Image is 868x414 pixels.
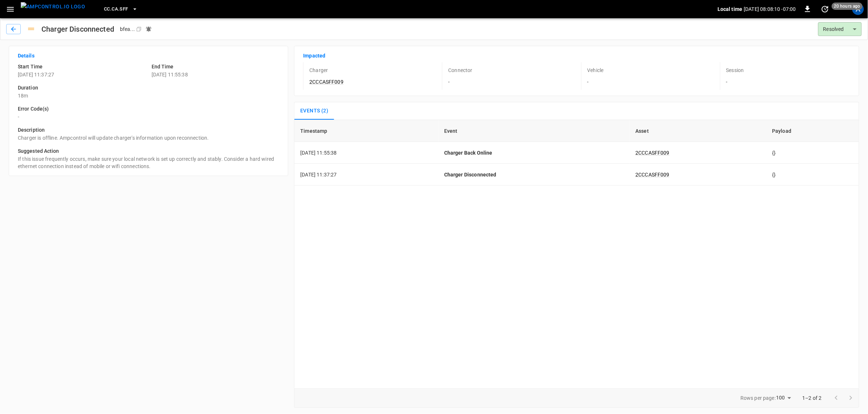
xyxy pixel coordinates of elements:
button: CC.CA.SFF [101,2,140,16]
table: sessions table [294,120,859,186]
p: Charger [309,67,328,74]
td: {} [766,164,859,186]
th: Payload [766,120,859,142]
p: If this issue frequently occurs, make sure your local network is set up correctly and stably. Con... [18,155,279,170]
div: Notifications sent [145,26,152,32]
div: Resolved [818,22,862,36]
h6: End Time [152,63,280,71]
p: Charger is offline. Ampcontrol will update charger's information upon reconnection. [18,134,279,142]
span: 20 hours ago [832,3,863,10]
p: Charger Disconnected [444,171,624,178]
p: [DATE] 11:37:27 [18,71,146,78]
span: CC.CA.SFF [104,5,128,13]
p: 1–2 of 2 [803,394,822,402]
img: ampcontrol.io logo [21,2,85,11]
a: 2CCCASFF009 [636,150,670,156]
p: Charger Back Online [444,149,624,156]
th: Timestamp [294,120,438,142]
p: [DATE] 11:55:38 [152,71,280,78]
div: bfea ... [120,25,136,33]
h6: Error Code(s) [18,105,279,113]
h6: Duration [18,84,279,92]
td: [DATE] 11:37:27 [294,164,438,186]
a: 2CCCASFF009 [636,172,670,178]
p: - [18,113,279,120]
h6: Suggested Action [18,147,279,155]
button: set refresh interval [819,3,831,15]
td: {} [766,142,859,164]
button: Events (2) [294,102,334,120]
a: 2CCCASFF009 [309,79,343,85]
p: Vehicle [587,67,604,74]
h6: Description [18,126,279,134]
div: - [720,62,850,90]
div: sessions table [294,120,859,388]
p: [DATE] 08:08:10 -07:00 [744,5,796,13]
div: 100 [776,393,793,403]
p: Impacted [303,52,850,59]
p: 18m [18,92,279,99]
td: [DATE] 11:55:38 [294,142,438,164]
div: - [442,62,572,90]
h6: Start Time [18,63,146,71]
p: Rows per page: [740,394,776,402]
div: copy [136,25,143,33]
p: Session [726,67,744,74]
h1: Charger Disconnected [41,23,114,35]
p: Connector [448,67,472,74]
th: Event [438,120,630,142]
th: Asset [630,120,767,142]
p: Local time [718,5,743,13]
div: - [581,62,711,90]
